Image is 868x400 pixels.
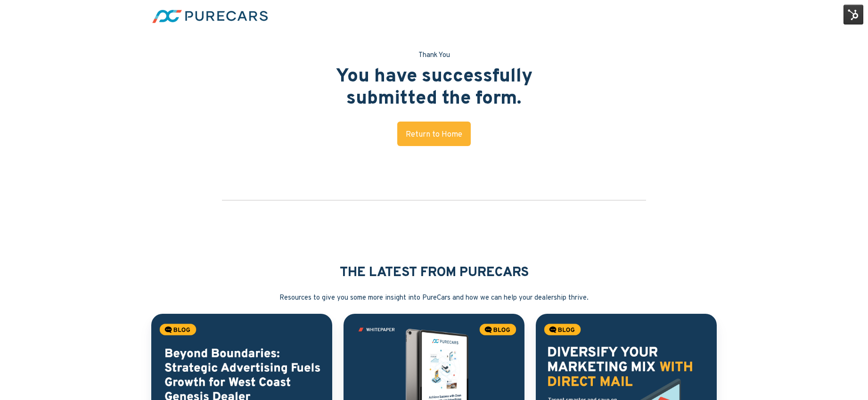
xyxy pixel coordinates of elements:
strong: Return to Home [406,130,462,139]
h1: You have successfully submitted the form. [304,66,564,111]
img: HubSpot Tools Menu Toggle [843,5,863,24]
div: Resources to give you some more insight into PureCars and how we can help your dealership thrive. [151,293,717,303]
a: Return to Home [397,122,471,146]
img: purecars-logo [151,8,269,24]
h3: THE LATEST FROM PURECARS [151,265,717,281]
div: Thank You [304,50,564,61]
